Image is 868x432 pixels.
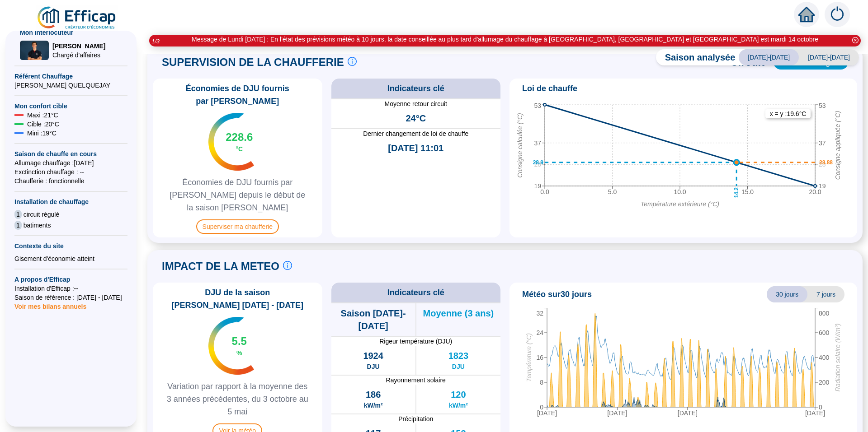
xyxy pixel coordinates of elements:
[741,188,754,195] tspan: 15.0
[364,401,383,410] span: kW/m²
[534,139,541,147] tspan: 37
[540,404,543,411] tspan: 0
[536,354,543,361] tspan: 16
[819,310,830,317] tspan: 800
[208,113,254,171] img: indicateur températures
[226,130,253,144] span: 228.6
[533,159,544,166] text: 28.9
[14,72,127,81] span: Référent Chauffage
[449,401,468,410] span: kW/m²
[388,142,443,154] span: [DATE] 11:01
[14,167,127,177] span: Exctinction chauffage : --
[423,307,494,320] span: Moyenne (3 ans)
[192,35,818,44] div: Message de Lundi [DATE] : En l'état des prévisions météo à 10 jours, la date conseillée au plus t...
[20,41,49,60] img: Chargé d'affaires
[156,286,319,311] span: DJU de la saison [PERSON_NAME] [DATE] - [DATE]
[767,286,807,302] span: 30 jours
[14,221,22,230] span: 1
[156,176,319,214] span: Économies de DJU fournis par [PERSON_NAME] depuis le début de la saison [PERSON_NAME]
[27,120,59,129] span: Cible : 20 °C
[236,348,242,358] span: %
[387,82,444,95] span: Indicateurs clé
[36,5,118,31] img: efficap energie logo
[367,362,380,371] span: DJU
[24,210,59,219] span: circuit régulé
[516,113,524,178] tspan: Consigne calculée (°C)
[656,51,736,64] span: Saison analysée
[14,284,127,293] span: Installation d'Efficap : --
[819,139,826,147] tspan: 37
[27,111,58,120] span: Maxi : 21 °C
[819,379,830,386] tspan: 200
[525,333,533,382] tspan: Température (°C)
[834,111,841,180] tspan: Consigne appliquée (°C)
[537,409,557,417] tspan: [DATE]
[14,297,86,310] span: Voir mes bilans annuels
[151,38,160,45] i: 1 / 3
[366,388,381,401] span: 186
[607,409,627,417] tspan: [DATE]
[236,144,243,153] span: °C
[283,261,292,270] span: info-circle
[14,275,127,284] span: A propos d'Efficap
[331,376,501,385] span: Rayonnement solaire
[331,129,501,138] span: Dernier changement de loi de chauffe
[14,197,127,206] span: Installation de chauffage
[14,102,127,111] span: Mon confort cible
[678,409,698,417] tspan: [DATE]
[52,51,105,60] span: Chargé d'affaires
[540,188,549,195] tspan: 0.0
[14,242,127,251] span: Contexte du site
[331,414,501,423] span: Précipitation
[825,2,850,27] img: alerts
[162,259,279,274] span: IMPACT DE LA METEO
[733,187,740,198] text: 14.2
[452,362,465,371] span: DJU
[805,409,825,417] tspan: [DATE]
[331,99,501,108] span: Moyenne retour circuit
[52,42,105,51] span: [PERSON_NAME]
[14,254,127,263] div: Gisement d'économie atteint
[387,286,444,299] span: Indicateurs clé
[674,188,686,195] tspan: 10.0
[14,158,127,167] span: Allumage chauffage : [DATE]
[522,288,592,301] span: Météo sur 30 jours
[331,307,415,332] span: Saison [DATE]-[DATE]
[156,82,319,107] span: Économies de DJU fournis par [PERSON_NAME]
[819,102,826,109] tspan: 53
[819,404,822,411] tspan: 0
[156,380,319,418] span: Variation par rapport à la moyenne des 3 années précédentes, du 3 octobre au 5 mai
[162,55,344,70] span: SUPERVISION DE LA CHAUFFERIE
[534,182,541,190] tspan: 19
[819,329,830,336] tspan: 600
[540,379,543,386] tspan: 8
[14,149,127,158] span: Saison de chauffe en cours
[451,388,466,401] span: 120
[536,310,543,317] tspan: 32
[608,188,617,195] tspan: 5.0
[208,317,254,375] img: indicateur températures
[331,337,501,346] span: Rigeur température (DJU)
[196,219,279,234] span: Superviser ma chaufferie
[14,81,127,90] span: [PERSON_NAME] QUELQUEJAY
[641,200,719,208] tspan: Température extérieure (°C)
[14,177,127,186] span: Chaufferie : fonctionnelle
[522,82,577,95] span: Loi de chauffe
[852,37,859,43] span: close-circle
[799,49,859,65] span: [DATE]-[DATE]
[348,57,357,66] span: info-circle
[20,28,122,37] span: Mon interlocuteur
[14,210,22,219] span: 1
[14,293,127,302] span: Saison de référence : [DATE] - [DATE]
[819,161,826,168] tspan: 28
[739,49,799,65] span: [DATE]-[DATE]
[819,354,830,361] tspan: 400
[24,221,51,230] span: batiments
[27,129,57,138] span: Mini : 19 °C
[798,6,815,23] span: home
[232,334,247,348] span: 5.5
[834,324,841,392] tspan: Radiation solaire (W/m²)
[819,159,833,166] text: 28.88
[534,161,541,168] tspan: 28
[448,349,469,362] span: 1823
